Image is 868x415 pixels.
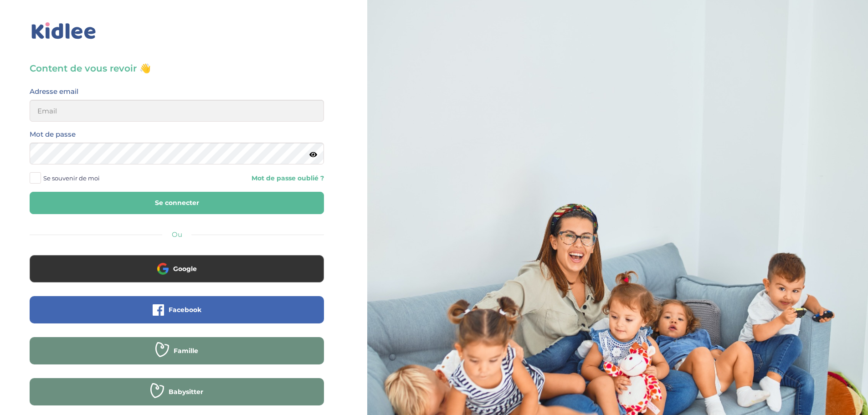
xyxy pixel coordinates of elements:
[169,387,203,396] span: Babysitter
[173,264,197,273] span: Google
[30,312,324,320] a: Facebook
[30,378,324,405] button: Babysitter
[30,353,324,361] a: Famille
[157,263,169,274] img: google.png
[30,86,78,97] label: Adresse email
[153,304,164,316] img: facebook.png
[30,100,324,122] input: Email
[30,128,76,140] label: Mot de passe
[43,172,100,184] span: Se souvenir de moi
[30,337,324,364] button: Famille
[30,62,324,75] h3: Content de vous revoir 👋
[30,271,324,279] a: Google
[169,305,201,314] span: Facebook
[174,346,198,355] span: Famille
[30,192,324,214] button: Se connecter
[30,20,98,41] img: logo_kidlee_bleu
[30,255,324,282] button: Google
[184,174,324,183] a: Mot de passe oublié ?
[172,230,182,239] span: Ou
[30,296,324,323] button: Facebook
[30,394,324,402] a: Babysitter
